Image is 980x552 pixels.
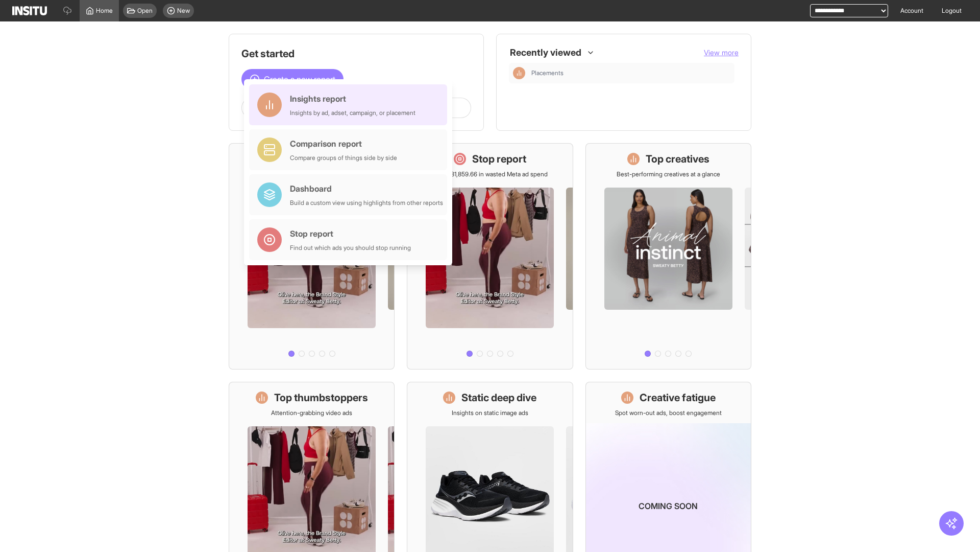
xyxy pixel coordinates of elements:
[617,170,720,178] p: Best-performing creatives at a glance
[290,227,411,240] div: Stop report
[274,390,368,405] h1: Top thumbstoppers
[704,48,739,58] button: View more
[472,152,526,166] h1: Stop report
[290,109,415,117] div: Insights by ad, adset, campaign, or placement
[290,182,443,195] div: Dashboard
[704,48,739,57] span: View more
[96,7,113,15] span: Home
[137,7,153,15] span: Open
[290,244,411,252] div: Find out which ads you should stop running
[290,93,415,105] div: Insights report
[241,69,344,89] button: Create a new report
[407,143,573,370] a: Stop reportSave £31,859.66 in wasted Meta ad spend
[531,69,563,77] span: Placements
[461,390,536,405] h1: Static deep dive
[585,143,751,370] a: Top creativesBest-performing creatives at a glance
[177,7,190,15] span: New
[271,409,352,417] p: Attention-grabbing video ads
[646,152,709,166] h1: Top creatives
[229,143,395,370] a: What's live nowSee all active ads instantly
[12,6,47,15] img: Logo
[432,170,548,178] p: Save £31,859.66 in wasted Meta ad spend
[452,409,528,417] p: Insights on static image ads
[241,47,471,61] h1: Get started
[290,154,397,162] div: Compare groups of things side by side
[531,69,730,77] span: Placements
[264,73,335,85] span: Create a new report
[290,199,443,207] div: Build a custom view using highlights from other reports
[513,67,525,79] div: Insights
[290,137,397,150] div: Comparison report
